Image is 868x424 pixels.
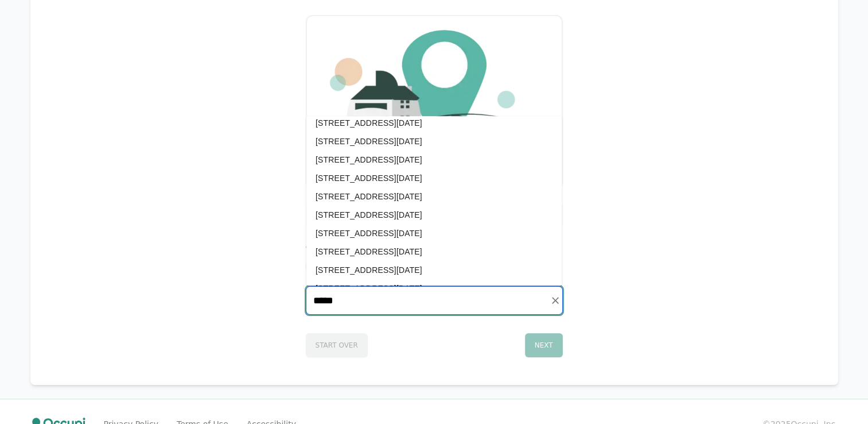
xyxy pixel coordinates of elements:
[321,30,548,173] img: Company Logo
[306,114,562,132] li: [STREET_ADDRESS][DATE]
[547,292,563,309] button: Clear
[306,151,562,169] li: [STREET_ADDRESS][DATE]
[306,224,562,242] li: [STREET_ADDRESS][DATE]
[306,132,562,151] li: [STREET_ADDRESS][DATE]
[306,206,562,224] li: [STREET_ADDRESS][DATE]
[306,279,562,298] li: [STREET_ADDRESS][DATE]
[306,242,562,261] li: [STREET_ADDRESS][DATE]
[306,242,563,259] h4: What is your rental address?
[306,187,562,206] li: [STREET_ADDRESS][DATE]
[306,261,562,279] li: [STREET_ADDRESS][DATE]
[306,169,562,187] li: [STREET_ADDRESS][DATE]
[306,261,563,272] p: Enter the address listed on your lease.
[306,287,562,314] input: Start typing...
